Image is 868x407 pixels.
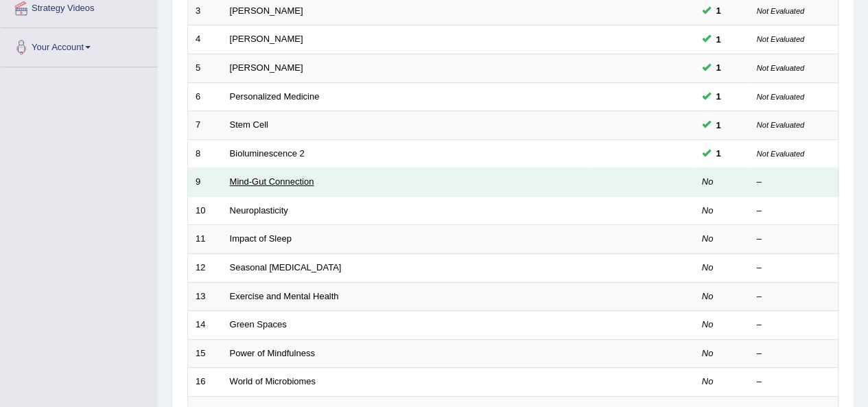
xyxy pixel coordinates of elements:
a: Seasonal [MEDICAL_DATA] [230,262,342,272]
td: 16 [188,368,222,397]
td: 9 [188,168,222,197]
a: [PERSON_NAME] [230,62,303,73]
em: No [702,205,714,216]
a: Exercise and Mental Health [230,291,339,301]
td: 6 [188,82,222,111]
a: Mind-Gut Connection [230,176,314,187]
em: No [702,262,714,272]
span: You can still take this question [711,118,727,132]
div: – [757,205,831,218]
div: – [757,290,831,303]
a: Neuroplasticity [230,205,288,216]
a: Your Account [1,28,157,62]
em: No [702,291,714,301]
div: – [757,347,831,360]
div: – [757,233,831,246]
small: Not Evaluated [757,93,804,101]
em: No [702,176,714,187]
a: [PERSON_NAME] [230,34,303,44]
div: – [757,261,831,275]
a: Bioluminescence 2 [230,148,305,159]
td: 4 [188,25,222,54]
span: You can still take this question [711,146,727,161]
a: [PERSON_NAME] [230,5,303,16]
span: You can still take this question [711,60,727,75]
td: 15 [188,339,222,368]
small: Not Evaluated [757,64,804,72]
div: – [757,318,831,332]
span: You can still take this question [711,89,727,104]
small: Not Evaluated [757,150,804,158]
em: No [702,233,714,244]
em: No [702,319,714,329]
a: World of Microbiomes [230,376,316,386]
div: – [757,375,831,388]
span: You can still take this question [711,32,727,47]
a: Personalized Medicine [230,91,320,102]
span: You can still take this question [711,3,727,18]
em: No [702,348,714,358]
a: Impact of Sleep [230,233,292,244]
td: 12 [188,253,222,282]
td: 11 [188,225,222,254]
td: 5 [188,54,222,83]
a: Stem Cell [230,119,268,130]
em: No [702,376,714,386]
td: 7 [188,111,222,140]
small: Not Evaluated [757,121,804,129]
td: 8 [188,139,222,168]
div: – [757,176,831,189]
td: 14 [188,311,222,340]
td: 13 [188,282,222,311]
td: 10 [188,196,222,225]
a: Power of Mindfulness [230,348,315,358]
small: Not Evaluated [757,7,804,15]
a: Green Spaces [230,319,287,329]
small: Not Evaluated [757,35,804,43]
